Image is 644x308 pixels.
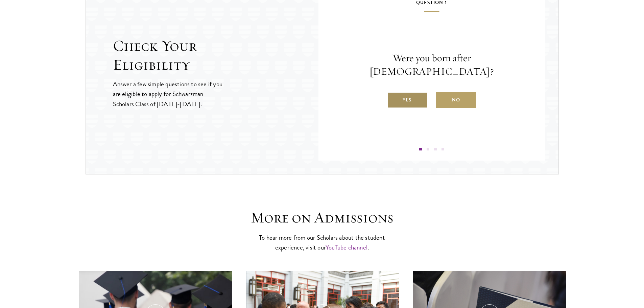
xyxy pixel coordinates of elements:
[339,51,525,78] p: Were you born after [DEMOGRAPHIC_DATA]?
[217,208,427,227] h3: More on Admissions
[326,242,367,252] a: YouTube channel
[387,92,428,108] label: Yes
[113,37,318,74] h2: Check Your Eligibility
[436,92,476,108] label: No
[256,233,388,252] p: To hear more from our Scholars about the student experience, visit our .
[113,79,223,109] p: Answer a few simple questions to see if you are eligible to apply for Schwarzman Scholars Class o...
